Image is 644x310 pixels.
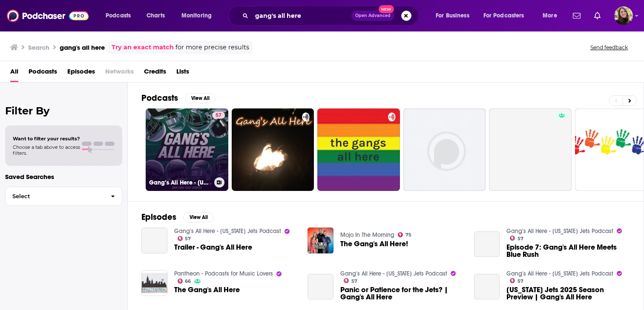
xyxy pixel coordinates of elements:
[13,144,80,156] span: Choose a tab above to access filters.
[340,231,394,239] a: Mojo In The Morning
[28,43,49,51] h3: Search
[340,240,408,247] a: The Gang's All Here!
[216,111,221,120] span: 57
[147,10,165,22] span: Charts
[5,105,122,117] h2: Filter By
[340,286,464,301] a: Panic or Patience for the Jets? | Gang's All Here
[144,65,166,82] a: Credits
[7,8,89,24] img: Podchaser - Follow, Share and Rate Podcasts
[141,270,167,296] img: The Gang's All Here
[176,65,189,82] a: Lists
[185,237,191,241] span: 57
[308,228,333,253] img: The Gang's All Here!
[398,232,411,237] a: 75
[105,65,134,82] span: Networks
[5,187,122,206] button: Select
[183,212,214,222] button: View All
[308,274,333,300] a: Panic or Patience for the Jets? | Gang's All Here
[236,6,427,26] div: Search podcasts, credits, & more...
[543,10,557,22] span: More
[112,43,174,52] a: Try an exact match
[506,228,613,235] a: Gang’s All Here - New York Jets Podcast
[614,6,633,25] img: User Profile
[351,11,394,21] button: Open AdvancedNew
[379,5,394,13] span: New
[175,43,249,52] span: for more precise results
[569,9,584,23] a: Show notifications dropdown
[174,286,240,293] a: The Gang's All Here
[588,44,630,51] button: Send feedback
[174,270,273,277] a: Pantheon - Podcasts for Music Lovers
[506,244,630,258] a: Episode 7: Gang's All Here Meets Blue Rush
[506,270,613,277] a: Gang’s All Here - New York Jets Podcast
[355,14,391,18] span: Open Advanced
[185,279,191,283] span: 66
[405,233,411,237] span: 75
[483,10,524,22] span: For Podcasters
[178,236,191,241] a: 57
[185,93,216,103] button: View All
[614,6,633,25] button: Show profile menu
[517,237,523,241] span: 57
[252,9,351,23] input: Search podcasts, credits, & more...
[344,278,357,283] a: 57
[174,244,252,251] a: Trailer - Gang's All Here
[141,93,216,103] a: PodcastsView All
[591,9,604,23] a: Show notifications dropdown
[614,6,633,25] span: Logged in as katiefuchs
[67,65,95,82] a: Episodes
[474,231,500,257] a: Episode 7: Gang's All Here Meets Blue Rush
[149,179,211,186] h3: Gang’s All Here - [US_STATE] Jets Podcast
[141,212,176,222] h2: Episodes
[510,236,523,241] a: 57
[141,9,170,23] a: Charts
[510,278,523,283] a: 57
[175,9,223,23] button: open menu
[141,93,178,103] h2: Podcasts
[141,228,167,253] a: Trailer - Gang's All Here
[178,279,191,284] a: 66
[478,9,537,23] button: open menu
[13,136,80,142] span: Want to filter your results?
[212,112,225,119] a: 57
[517,279,523,283] span: 57
[174,228,281,235] a: Gang’s All Here - New York Jets Podcast
[340,270,447,277] a: Gang’s All Here - New York Jets Podcast
[430,9,480,23] button: open menu
[506,286,630,301] a: New York Jets 2025 Season Preview | Gang's All Here
[506,286,630,301] span: [US_STATE] Jets 2025 Season Preview | Gang's All Here
[351,279,357,283] span: 57
[474,274,500,300] a: New York Jets 2025 Season Preview | Gang's All Here
[6,193,104,199] span: Select
[10,65,18,82] a: All
[106,10,131,22] span: Podcasts
[141,212,214,222] a: EpisodesView All
[537,9,568,23] button: open menu
[100,9,142,23] button: open menu
[181,10,212,22] span: Monitoring
[146,108,228,191] a: 57Gang’s All Here - [US_STATE] Jets Podcast
[60,43,105,51] h3: gang's all here
[5,173,122,181] p: Saved Searches
[29,65,57,82] a: Podcasts
[436,10,469,22] span: For Business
